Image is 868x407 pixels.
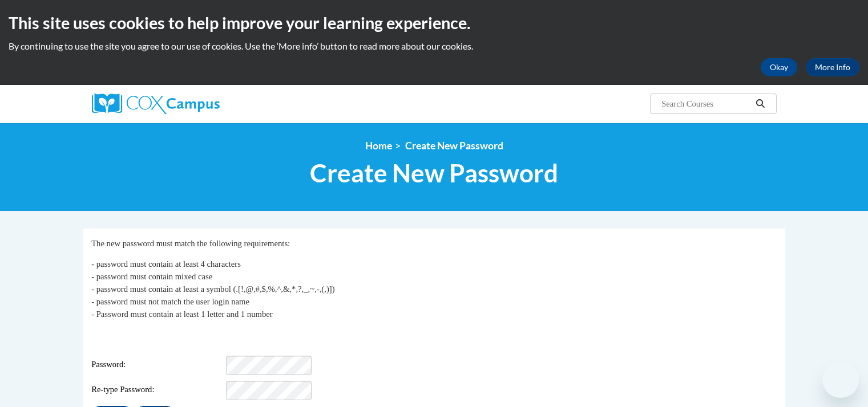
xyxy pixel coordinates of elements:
a: Home [365,140,392,152]
span: Re-type Password: [91,384,224,396]
img: Cox Campus [92,93,220,114]
span: Password: [91,359,224,371]
h2: This site uses cookies to help improve your learning experience. [9,11,859,34]
iframe: Button to launch messaging window [822,361,859,398]
input: Search Courses [660,97,752,111]
span: - password must contain at least 4 characters - password must contain mixed case - password must ... [91,259,334,319]
span: The new password must match the following requirements: [91,239,290,248]
button: Search [752,97,769,111]
a: Cox Campus [92,93,309,114]
a: More Info [806,58,859,76]
button: Okay [761,58,797,76]
p: By continuing to use the site you agree to our use of cookies. Use the ‘More info’ button to read... [9,40,859,52]
span: Create New Password [310,158,558,188]
span: Create New Password [405,140,503,152]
